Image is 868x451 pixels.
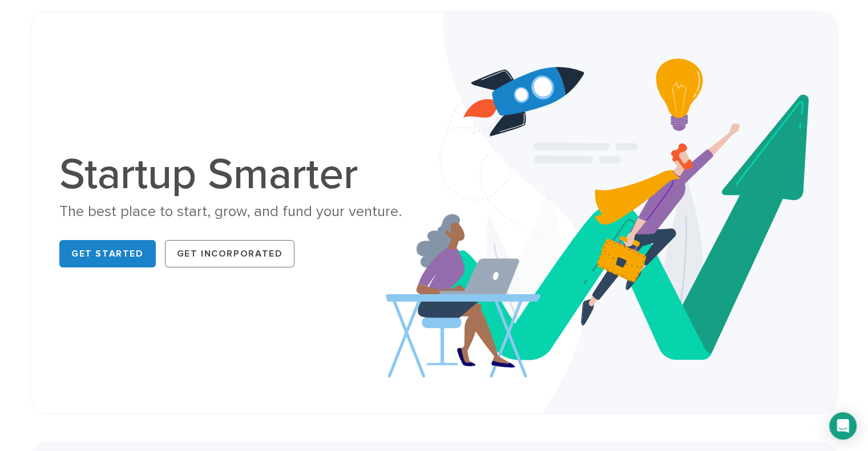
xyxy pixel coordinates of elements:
[59,240,156,267] a: Get Started
[59,202,425,222] div: The best place to start, grow, and fund your venture.
[829,412,857,440] div: Open Intercom Messenger
[59,153,425,196] h1: Startup Smarter
[165,240,295,267] a: Get Incorporated
[386,12,837,413] img: Startup Smarter Hero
